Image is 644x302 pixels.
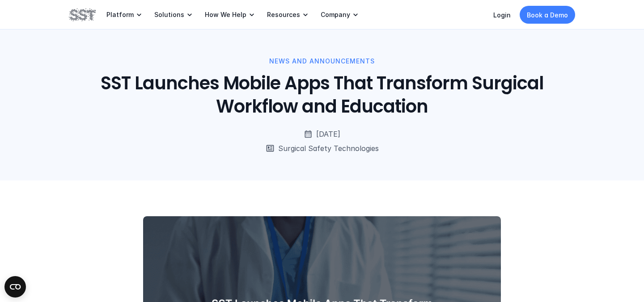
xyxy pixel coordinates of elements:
[278,143,379,154] p: Surgical Safety Technologies
[94,71,550,118] h1: SST Launches Mobile Apps That Transform Surgical Workflow and Education
[493,11,511,19] a: Login
[269,56,375,66] p: News and Announcements
[527,10,568,20] p: Book a Demo
[4,276,26,298] button: Open CMP widget
[321,11,350,19] p: Company
[154,11,184,19] p: Solutions
[267,11,300,19] p: Resources
[316,129,340,139] p: [DATE]
[106,11,134,19] p: Platform
[520,6,575,24] a: Book a Demo
[205,11,246,19] p: How We Help
[69,7,96,22] img: SST logo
